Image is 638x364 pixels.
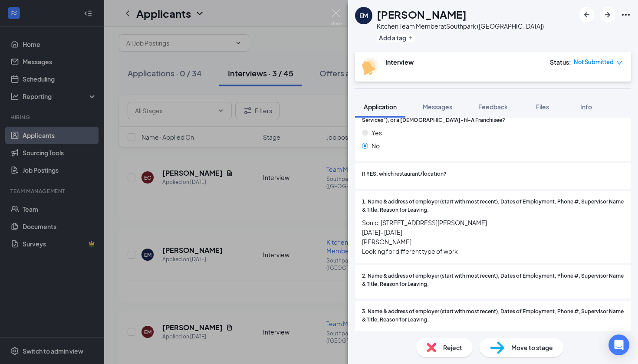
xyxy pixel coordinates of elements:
svg: Plus [408,35,413,40]
span: Application [364,103,397,111]
button: PlusAdd a tag [377,33,415,42]
span: Info [580,103,592,111]
span: Sonic, [STREET_ADDRESS][PERSON_NAME] [DATE]- [DATE] [PERSON_NAME] Looking for different type of work [362,218,624,256]
span: Files [536,103,549,111]
div: Open Intercom Messenger [608,334,629,355]
span: Yes [372,128,382,138]
span: 3. Name & address of employer (start with most recent), Dates of Employment, Phone #, Supervisor ... [362,308,624,324]
span: Not Submitted [574,58,614,66]
svg: ArrowLeftNew [582,10,592,20]
svg: Ellipses [621,10,631,20]
div: Kitchen Team Member at Southpark ([GEOGRAPHIC_DATA]) [377,22,544,30]
span: No [372,141,380,151]
div: EM [359,11,368,20]
span: If YES, which restaurant/location? [362,170,447,178]
span: Move to stage [511,343,553,352]
span: Messages [423,103,452,111]
span: Feedback [478,103,508,111]
h1: [PERSON_NAME] [377,7,467,22]
span: Reject [443,343,462,352]
b: Interview [385,58,414,66]
span: 1. Name & address of employer (start with most recent), Dates of Employment, Phone #, Supervisor ... [362,198,624,214]
button: ArrowLeftNew [579,7,595,23]
span: 2. Name & address of employer (start with most recent), Dates of Employment, Phone #, Supervisor ... [362,272,624,289]
span: down [616,60,622,66]
div: Status : [550,58,571,66]
button: ArrowRight [600,7,615,23]
svg: ArrowRight [602,10,613,20]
